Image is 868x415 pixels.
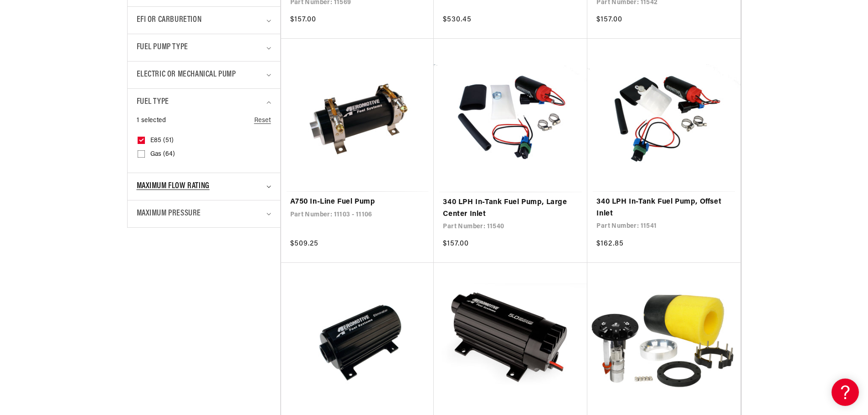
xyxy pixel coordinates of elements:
summary: Maximum Flow Rating (0 selected) [137,173,271,200]
span: E85 (51) [150,137,174,145]
span: 1 selected [137,116,166,126]
span: EFI or Carburetion [137,14,202,27]
span: Maximum Flow Rating [137,180,210,193]
a: 340 LPH In-Tank Fuel Pump, Large Center Inlet [443,197,578,220]
a: Reset [254,116,271,126]
a: 340 LPH In-Tank Fuel Pump, Offset Inlet [596,196,731,220]
span: Electric or Mechanical Pump [137,68,236,82]
span: Fuel Type [137,96,169,109]
summary: Fuel Pump Type (0 selected) [137,34,271,61]
span: Maximum Pressure [137,207,201,220]
summary: Maximum Pressure (0 selected) [137,200,271,227]
a: A750 In-Line Fuel Pump [290,196,425,208]
summary: Electric or Mechanical Pump (0 selected) [137,61,271,88]
summary: Fuel Type (1 selected) [137,89,271,116]
span: Fuel Pump Type [137,41,188,54]
summary: EFI or Carburetion (0 selected) [137,7,271,34]
span: Gas (64) [150,150,175,159]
